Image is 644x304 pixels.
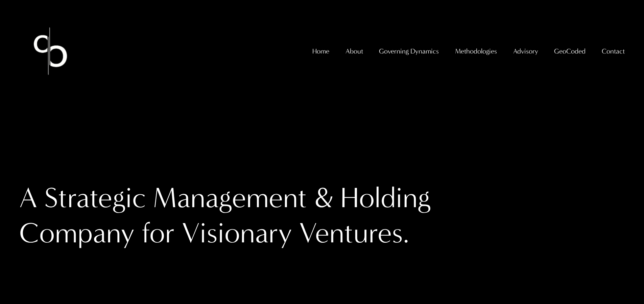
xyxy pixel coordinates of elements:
[455,45,497,58] span: Methodologies
[602,44,625,58] a: folder dropdown
[455,44,497,58] a: folder dropdown
[554,45,586,58] span: GeoCoded
[513,44,538,58] a: folder dropdown
[312,44,329,58] a: Home
[554,44,586,58] a: folder dropdown
[19,20,81,82] img: Christopher Sanchez &amp; Co.
[345,44,363,58] a: folder dropdown
[379,45,439,58] span: Governing Dynamics
[345,45,363,58] span: About
[513,45,538,58] span: Advisory
[19,180,473,251] h1: A Strategic Management & Holding Company for Visionary Ventures.
[602,45,625,58] span: Contact
[379,44,439,58] a: folder dropdown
